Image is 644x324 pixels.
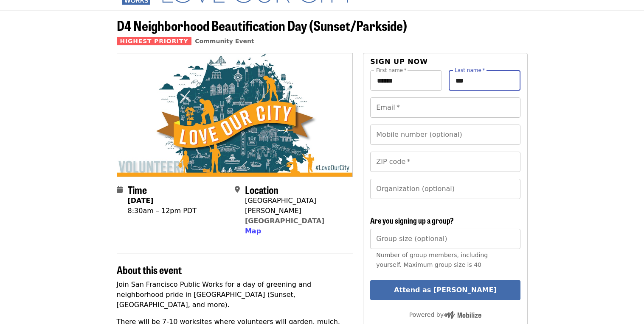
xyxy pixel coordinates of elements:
img: Powered by Mobilize [444,311,481,319]
label: First name [376,68,407,73]
button: Attend as [PERSON_NAME] [370,280,520,300]
label: Last name [455,68,485,73]
span: D4 Neighborhood Beautification Day (Sunset/Parkside) [117,15,407,35]
input: Email [370,97,520,118]
span: Number of group members, including yourself. Maximum group size is 40 [376,252,488,268]
span: Highest Priority [117,37,192,45]
i: map-marker-alt icon [235,186,240,194]
strong: [DATE] [128,197,154,205]
input: ZIP code [370,152,520,172]
input: First name [370,70,442,91]
span: Are you signing up a group? [370,215,454,226]
img: D4 Neighborhood Beautification Day (Sunset/Parkside) organized by SF Public Works [117,53,353,176]
span: Time [128,182,147,197]
span: About this event [117,262,182,277]
span: Map [245,227,261,235]
div: [GEOGRAPHIC_DATA][PERSON_NAME] [245,196,346,216]
a: [GEOGRAPHIC_DATA] [245,217,324,225]
input: Last name [449,70,520,91]
input: [object Object] [370,229,520,249]
p: Join San Francisco Public Works for a day of greening and neighborhood pride in [GEOGRAPHIC_DATA]... [117,280,353,310]
span: Powered by [409,311,481,318]
input: Organization (optional) [370,179,520,199]
span: Sign up now [370,58,428,66]
span: Location [245,182,278,197]
button: Map [245,226,261,236]
div: 8:30am – 12pm PDT [128,206,197,216]
input: Mobile number (optional) [370,125,520,145]
a: Community Event [195,38,254,44]
i: calendar icon [117,186,123,194]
